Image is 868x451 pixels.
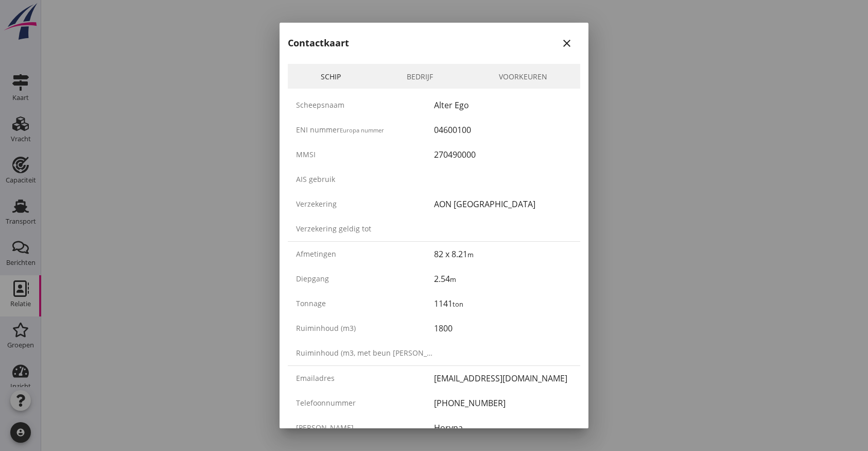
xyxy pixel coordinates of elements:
[434,297,572,310] div: 1141
[296,99,434,110] div: Scheepsnaam
[296,273,434,284] div: Diepgang
[374,64,466,89] a: Bedrijf
[296,149,434,160] div: MMSI
[453,299,463,309] small: ton
[296,248,434,259] div: Afmetingen
[296,124,434,135] div: ENI nummer
[340,126,384,134] small: Europa nummer
[296,347,434,358] div: Ruiminhoud (m3, met beun [PERSON_NAME] open)
[296,422,434,433] div: [PERSON_NAME]
[467,250,474,259] small: m
[296,397,434,408] div: Telefoonnummer
[288,36,349,50] h2: Contactkaart
[434,148,572,161] div: 270490000
[434,124,572,136] div: 04600100
[434,99,572,111] div: Alter Ego
[434,397,572,409] div: [PHONE_NUMBER]
[434,248,572,260] div: 82 x 8.21
[296,373,434,383] div: Emailadres
[434,322,572,335] div: 1800
[296,174,434,185] div: AIS gebruik
[450,275,456,284] small: m
[288,64,374,89] a: Schip
[434,198,572,210] div: AON [GEOGRAPHIC_DATA]
[296,223,434,234] div: Verzekering geldig tot
[434,422,572,434] div: Horyna
[434,372,572,385] div: [EMAIL_ADDRESS][DOMAIN_NAME]
[296,298,434,309] div: Tonnage
[296,198,434,209] div: Verzekering
[296,323,434,333] div: Ruiminhoud (m3)
[561,37,573,49] i: close
[434,273,572,285] div: 2.54
[466,64,580,89] a: Voorkeuren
